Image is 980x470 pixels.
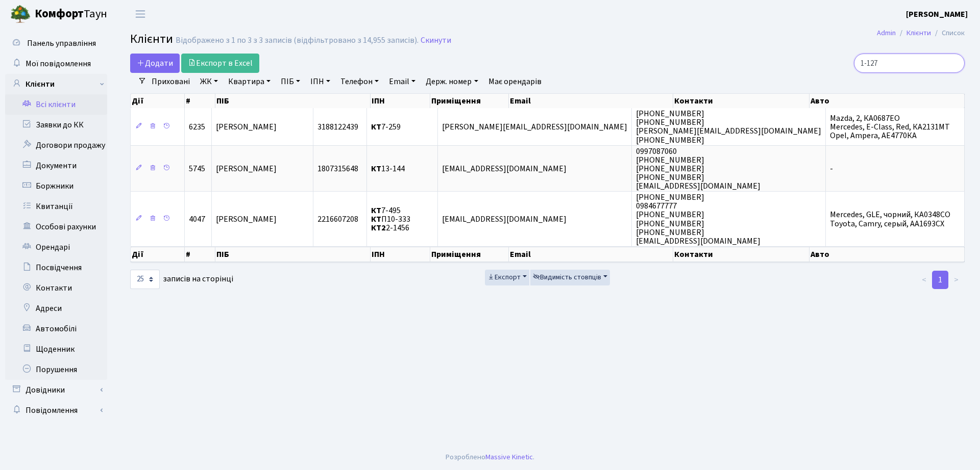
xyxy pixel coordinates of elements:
[430,247,509,262] th: Приміщення
[128,6,153,22] button: Переключити навігацію
[810,94,965,108] th: Авто
[35,6,107,23] span: Таун
[5,74,107,94] a: Клієнти
[932,271,948,289] a: 1
[371,214,381,225] b: КТ
[130,270,160,289] select: записів на сторінці
[224,73,275,90] a: Квартира
[317,214,358,225] span: 2216607208
[446,452,534,463] div: Розроблено .
[130,30,173,48] span: Клієнти
[371,121,401,133] span: 7-259
[336,73,383,90] a: Телефон
[317,121,358,133] span: 3188122439
[277,73,304,90] a: ПІБ
[509,94,673,108] th: Email
[673,247,810,262] th: Контакти
[5,298,107,319] a: Адреси
[35,6,84,22] b: Комфорт
[176,36,419,45] div: Відображено з 1 по 3 з 3 записів (відфільтровано з 14,955 записів).
[189,121,205,133] span: 6235
[530,270,610,285] button: Видимість стовпців
[5,176,107,196] a: Боржники
[181,54,259,73] a: Експорт в Excel
[421,36,451,45] a: Скинути
[442,163,567,174] span: [EMAIL_ADDRESS][DOMAIN_NAME]
[830,210,950,229] span: Mercedes, GLE, чорний, КА0348СО Toyota, Camry, серый, АА1693СХ
[5,339,107,359] a: Щоденник
[5,400,107,421] a: Повідомлення
[216,121,277,133] span: [PERSON_NAME]
[189,214,205,225] span: 4047
[185,247,215,262] th: #
[5,217,107,237] a: Особові рахунки
[371,163,405,174] span: 13-144
[215,247,371,262] th: ПІБ
[5,135,107,155] a: Договори продажу
[371,247,430,262] th: ІПН
[131,94,185,108] th: Дії
[385,73,420,90] a: Email
[422,73,482,90] a: Держ. номер
[830,163,833,174] span: -
[487,272,521,282] span: Експорт
[371,163,381,174] b: КТ
[130,270,233,289] label: записів на сторінці
[5,115,107,135] a: Заявки до КК
[906,28,931,38] a: Клієнти
[371,222,386,233] b: КТ2
[673,94,810,108] th: Контакти
[442,214,567,225] span: [EMAIL_ADDRESS][DOMAIN_NAME]
[5,319,107,339] a: Автомобілі
[306,73,334,90] a: ІПН
[196,73,222,90] a: ЖК
[862,22,980,44] nav: breadcrumb
[317,163,358,174] span: 1807315648
[5,196,107,217] a: Квитанції
[810,247,965,262] th: Авто
[485,270,529,285] button: Експорт
[636,146,761,192] span: 0997087060 [PHONE_NUMBER] [PHONE_NUMBER] [PHONE_NUMBER] [EMAIL_ADDRESS][DOMAIN_NAME]
[371,205,381,216] b: КТ
[5,54,107,74] a: Мої повідомлення
[509,247,673,262] th: Email
[636,108,821,145] span: [PHONE_NUMBER] [PHONE_NUMBER] [PERSON_NAME][EMAIL_ADDRESS][DOMAIN_NAME] [PHONE_NUMBER]
[216,214,277,225] span: [PERSON_NAME]
[484,73,546,90] a: Має орендарів
[5,359,107,380] a: Порушення
[854,54,965,73] input: Пошук...
[215,94,371,108] th: ПІБ
[931,28,965,39] li: Список
[5,237,107,257] a: Орендарі
[5,33,107,54] a: Панель управління
[906,8,968,20] a: [PERSON_NAME]
[442,121,627,133] span: [PERSON_NAME][EMAIL_ADDRESS][DOMAIN_NAME]
[371,94,431,108] th: ІПН
[10,4,31,24] img: logo.png
[5,94,107,115] a: Всі клієнти
[533,272,601,282] span: Видимість стовпців
[5,155,107,176] a: Документи
[148,73,194,90] a: Приховані
[371,205,410,233] span: 7-495 П10-333 2-1456
[636,192,761,247] span: [PHONE_NUMBER] 0984677777 [PHONE_NUMBER] [PHONE_NUMBER] [PHONE_NUMBER] [EMAIL_ADDRESS][DOMAIN_NAME]
[26,58,91,69] span: Мої повідомлення
[5,278,107,298] a: Контакти
[27,38,96,49] span: Панель управління
[371,121,381,133] b: КТ
[216,163,277,174] span: [PERSON_NAME]
[189,163,205,174] span: 5745
[430,94,509,108] th: Приміщення
[137,58,173,69] span: Додати
[5,380,107,400] a: Довідники
[185,94,215,108] th: #
[130,54,180,73] a: Додати
[830,113,950,141] span: Mazda, 2, КА0687ЕО Mercedes, E-Class, Red, КА2131МТ Opel, Ampera, АЕ4770КА
[877,28,896,38] a: Admin
[485,452,533,462] a: Massive Kinetic
[5,257,107,278] a: Посвідчення
[131,247,185,262] th: Дії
